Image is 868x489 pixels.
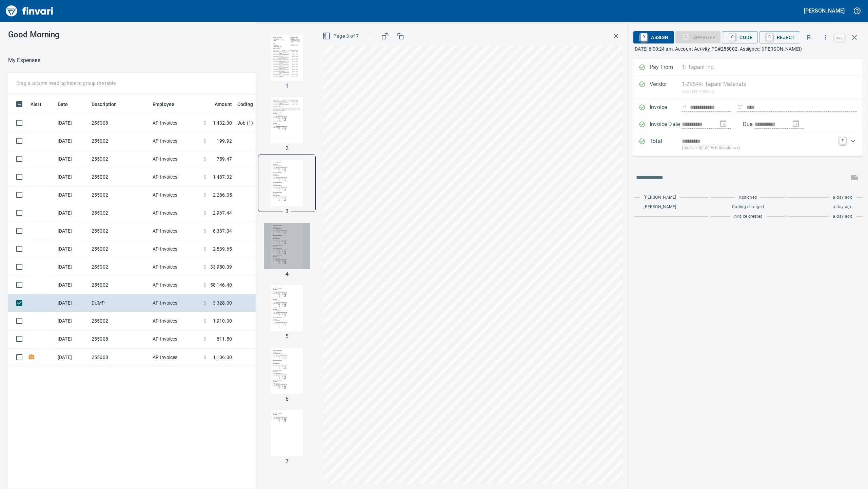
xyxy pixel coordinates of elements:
[203,300,206,306] span: $
[213,354,232,361] span: 1,186.00
[55,240,89,258] td: [DATE]
[89,150,150,168] td: 255002
[58,100,77,108] span: Date
[55,114,89,132] td: [DATE]
[150,132,201,150] td: AP Invoices
[150,276,201,294] td: AP Invoices
[89,348,150,366] td: 255008
[55,186,89,204] td: [DATE]
[150,114,201,132] td: AP Invoices
[203,318,206,324] span: $
[765,32,795,43] span: Reject
[802,30,816,45] button: Flag
[210,282,232,288] span: 58,146.40
[213,246,232,252] span: 2,839.65
[633,46,863,52] p: [DATE] 6:00:24 am. Account Activity PO#255002. Assignee: ([PERSON_NAME])
[150,348,201,366] td: AP Invoices
[321,30,361,42] button: Page 3 of 7
[675,34,721,40] div: Coding Required
[55,294,89,312] td: [DATE]
[8,30,225,39] h3: Good Morning
[92,100,126,108] span: Description
[264,35,310,81] img: Page 1
[818,30,833,45] button: More
[633,31,674,43] button: RAssign
[802,5,846,16] button: [PERSON_NAME]
[8,56,40,65] p: My Expenses
[203,264,206,270] span: $
[644,194,676,201] span: [PERSON_NAME]
[264,410,310,456] img: Page 7
[16,80,116,87] p: Drag a column heading here to group the table
[203,354,206,361] span: $
[833,29,863,46] span: Close invoice
[150,204,201,222] td: AP Invoices
[285,82,289,90] p: 1
[55,204,89,222] td: [DATE]
[55,132,89,150] td: [DATE]
[203,210,206,216] span: $
[217,156,232,162] span: 759.47
[235,114,404,132] td: Job (1)
[264,348,310,394] img: Page 6
[324,32,359,40] span: Page 3 of 7
[89,168,150,186] td: 255002
[89,258,150,276] td: 255002
[150,168,201,186] td: AP Invoices
[729,33,735,41] a: C
[150,258,201,276] td: AP Invoices
[203,228,206,234] span: $
[213,174,232,180] span: 1,487.02
[285,395,289,403] p: 6
[89,132,150,150] td: 255002
[739,194,757,201] span: Assigned
[55,330,89,348] td: [DATE]
[55,168,89,186] td: [DATE]
[150,330,201,348] td: AP Invoices
[210,264,232,270] span: 33,950.09
[150,222,201,240] td: AP Invoices
[732,204,764,211] span: Coding changed
[766,33,773,41] a: R
[846,169,863,186] span: This records your message into the invoice and notifies anyone mentioned
[55,222,89,240] td: [DATE]
[285,332,289,341] p: 5
[682,145,835,152] p: (basis + $0.00 Wholesale tax)
[203,336,206,342] span: $
[153,100,183,108] span: Employee
[89,312,150,330] td: 255002
[264,97,310,143] img: Page 2
[237,100,253,108] span: Coding
[203,192,206,198] span: $
[804,7,845,14] h5: [PERSON_NAME]
[213,120,232,126] span: 1,432.30
[213,228,232,234] span: 6,387.04
[759,31,800,43] button: RReject
[213,318,232,324] span: 1,910.00
[834,34,845,41] a: esc
[28,355,35,359] span: Receipt Required
[833,204,852,211] span: a day ago
[633,133,863,156] div: Expand
[55,276,89,294] td: [DATE]
[285,144,289,152] p: 2
[203,120,206,126] span: $
[217,336,232,342] span: 811.50
[4,3,55,19] img: Finvari
[150,312,201,330] td: AP Invoices
[55,258,89,276] td: [DATE]
[213,300,232,306] span: 3,328.00
[217,138,232,144] span: 199.92
[8,56,40,65] nav: breadcrumb
[89,330,150,348] td: 255008
[203,282,206,288] span: $
[150,186,201,204] td: AP Invoices
[92,100,117,108] span: Description
[285,207,289,216] p: 3
[203,156,206,162] span: $
[89,276,150,294] td: 255002
[89,204,150,222] td: 255002
[150,240,201,258] td: AP Invoices
[264,223,310,269] img: Page 4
